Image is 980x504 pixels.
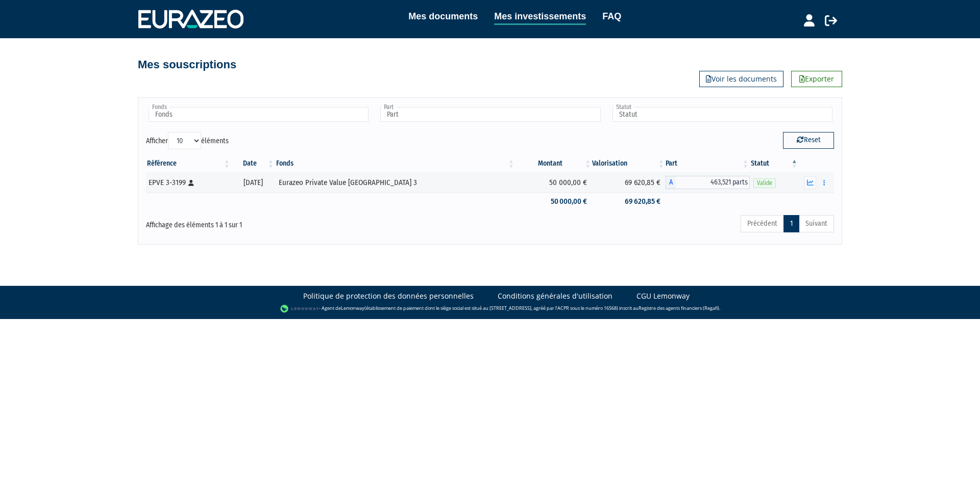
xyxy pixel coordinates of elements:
[666,155,750,172] th: Part: activer pour trier la colonne par ordre croissant
[146,155,231,172] th: Référence : activer pour trier la colonne par ordre croissant
[592,172,666,193] td: 69 620,85 €
[592,155,666,172] th: Valorisation: activer pour trier la colonne par ordre croissant
[231,155,275,172] th: Date: activer pour trier la colonne par ordre croissant
[408,9,478,23] a: Mes documents
[146,132,229,149] label: Afficher éléments
[188,180,194,186] i: [Français] Personne physique
[516,172,592,193] td: 50 000,00 €
[783,215,799,232] a: 1
[275,155,516,172] th: Fonds: activer pour trier la colonne par ordre croissant
[146,214,424,230] div: Affichage des éléments 1 à 1 sur 1
[799,215,834,232] a: Suivant
[741,215,784,232] a: Précédent
[592,193,666,210] td: 69 620,85 €
[279,177,512,188] div: Eurazeo Private Value [GEOGRAPHIC_DATA] 3
[666,176,676,189] span: A
[494,9,586,25] a: Mes investissements
[750,155,799,172] th: Statut : activer pour trier la colonne par ordre d&eacute;croissant
[516,155,592,172] th: Montant: activer pour trier la colonne par ordre croissant
[138,10,243,28] img: 1732889491-logotype_eurazeo_blanc_rvb.png
[783,132,834,148] button: Reset
[498,291,612,301] a: Conditions générales d'utilisation
[516,193,592,210] td: 50 000,00 €
[666,176,750,189] div: A - Eurazeo Private Value Europe 3
[168,132,201,149] select: Afficheréléments
[138,59,236,71] h4: Mes souscriptions
[235,177,272,188] div: [DATE]
[676,176,750,189] span: 463,521 parts
[639,305,719,311] a: Registre des agents financiers (Regafi)
[303,291,474,301] a: Politique de protection des données personnelles
[791,71,842,87] a: Exporter
[699,71,783,87] a: Voir les documents
[341,305,364,311] a: Lemonway
[602,9,621,23] a: FAQ
[10,304,970,314] div: - Agent de (établissement de paiement dont le siège social est situé au [STREET_ADDRESS], agréé p...
[149,177,228,188] div: EPVE 3-3199
[636,291,690,301] a: CGU Lemonway
[280,304,320,314] img: logo-lemonway.png
[753,178,776,188] span: Valide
